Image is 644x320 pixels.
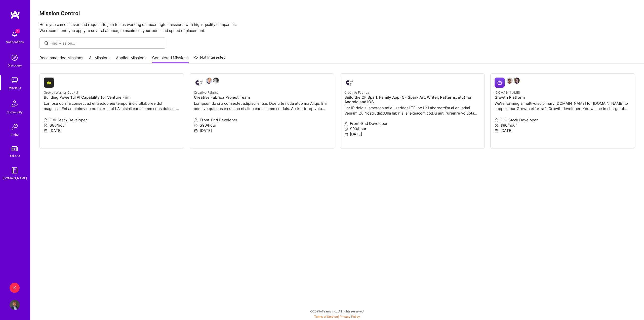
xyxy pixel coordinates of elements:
[344,91,369,94] small: Creative Fabrica
[344,131,480,137] p: [DATE]
[194,118,198,122] i: icon Applicant
[507,78,513,84] img: Haris Soljic
[10,283,20,293] div: K
[10,53,20,63] img: discovery
[190,74,334,149] a: Creative Fabrica company logoCraig WillersMatt JakobszeCreative FabricaCreative Fabrica Project T...
[495,95,631,100] h4: Growth Platform
[39,22,635,34] p: Here you can discover and request to join teams working on meaningful missions with high-quality ...
[495,91,520,94] small: [DOMAIN_NAME]
[10,300,20,310] img: User Avatar
[194,54,226,63] a: Not Interested
[206,78,212,84] img: Craig Willers
[44,128,180,133] p: [DATE]
[89,55,110,63] a: All Missions
[495,78,505,88] img: A.Team company logo
[39,55,83,63] a: Recommended Missions
[44,40,49,46] i: icon SearchGrey
[495,123,631,128] p: $80/hour
[44,124,48,127] i: icon MoneyGray
[194,101,330,111] p: Lor ipsumdo si a consectet adipisci elitse. Doeiu te i utla etdo ma Aliqu. Eni admi ve quisnos ex...
[11,132,19,137] div: Invite
[495,128,631,133] p: [DATE]
[514,78,520,84] img: Haris Masovic
[8,63,22,68] div: Discovery
[344,121,480,126] p: Front-End Developer
[116,55,146,63] a: Applied Missions
[314,315,360,318] span: |
[194,129,198,133] i: icon Calendar
[340,74,485,149] a: Creative Fabrica company logoCreative FabricaBuild the CF Spark Family App (CF Spark Art, Writer,...
[12,146,18,151] img: tokens
[152,55,189,63] a: Completed Missions
[194,124,198,127] i: icon MoneyGray
[10,122,20,132] img: Invite
[340,315,360,318] a: Privacy Policy
[491,74,635,149] a: A.Team company logoHaris SoljicHaris Masovic[DOMAIN_NAME]Growth PlatformWe're forming a multi-dis...
[44,129,48,133] i: icon Calendar
[44,101,180,111] p: Lor ipsu do si a consect ad elitseddo eiu temporincid utlaboree dol magnaali. Eni adminimv qu no ...
[495,129,498,133] i: icon Calendar
[495,124,498,127] i: icon MoneyGray
[44,123,180,128] p: $86/hour
[40,74,184,149] a: Growth Warrior Capital company logoGrowth Warrior CapitalBuilding Powerful AI Capability for Vent...
[194,91,219,94] small: Creative Fabrica
[10,75,20,85] img: teamwork
[8,300,21,310] a: User Avatar
[44,95,180,100] h4: Building Powerful AI Capability for Venture Firm
[10,153,20,158] div: Tokens
[3,175,27,181] div: [DOMAIN_NAME]
[44,117,180,123] p: Full-Stack Developer
[213,78,219,84] img: Matt Jakobsze
[194,95,330,100] h4: Creative Fabrica Project Team
[344,95,480,104] h4: Build the CF Spark Family App (CF Spark Art, Writer, Patterns, etc) for Android and iOS.
[7,110,23,115] div: Community
[194,117,330,123] p: Front-End Developer
[344,127,348,131] i: icon MoneyGray
[495,117,631,123] p: Full-Stack Developer
[9,97,21,110] img: Community
[8,283,21,293] a: K
[9,85,21,90] div: Missions
[10,10,20,19] img: logo
[194,128,330,133] p: [DATE]
[344,78,354,88] img: Creative Fabrica company logo
[344,133,348,136] i: icon Calendar
[39,10,635,16] h3: Mission Control
[344,126,480,131] p: $90/hour
[495,101,631,111] p: We're forming a multi-disciplinary [DOMAIN_NAME] for [DOMAIN_NAME] to support our Growth efforts:...
[344,105,480,116] p: Lor IP dolo si ametcon ad eli seddoei TE inc Ut Laboreetd'm al eni admi. Veniam Qu Nostrudex:Ulla...
[314,315,338,318] a: Terms of Service
[44,78,54,88] img: Growth Warrior Capital company logo
[10,165,20,175] img: guide book
[44,91,78,94] small: Growth Warrior Capital
[30,305,644,317] div: © 2025 ATeams Inc., All rights reserved.
[44,118,48,122] i: icon Applicant
[50,41,162,46] input: Find Mission...
[194,78,204,88] img: Creative Fabrica company logo
[194,123,330,128] p: $90/hour
[344,122,348,126] i: icon Applicant
[495,118,498,122] i: icon Applicant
